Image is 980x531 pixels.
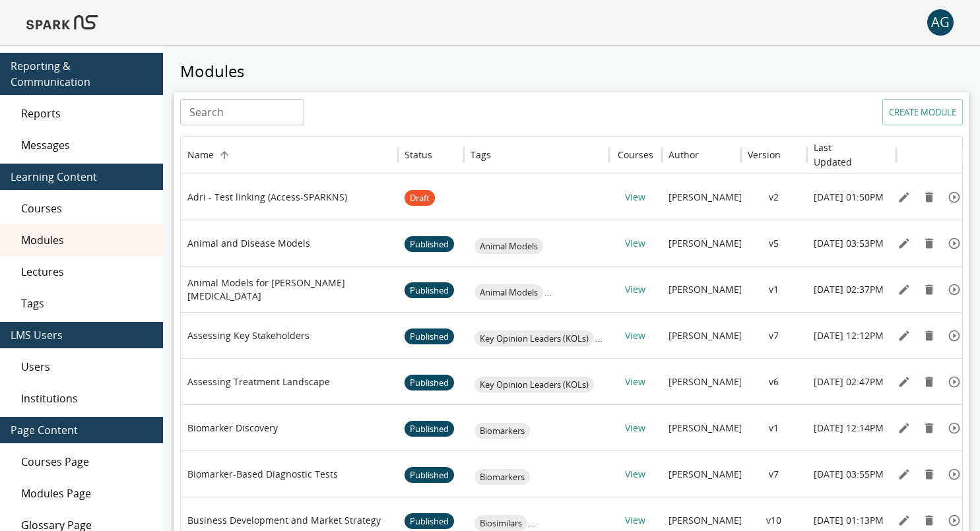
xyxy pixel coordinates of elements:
a: View [625,191,645,203]
span: Learning Content [11,169,152,185]
div: v2 [741,173,807,220]
p: [DATE] 12:14PM [814,422,884,435]
button: Remove [919,280,939,299]
button: Remove [919,234,939,253]
p: [PERSON_NAME] [669,283,742,296]
svg: Remove [923,237,936,250]
p: [DATE] 03:55PM [814,468,884,481]
div: AG [927,9,954,36]
span: Lectures [21,264,152,280]
span: Reporting & Communication [11,58,152,90]
p: [PERSON_NAME] [669,375,742,389]
button: Edit [894,187,914,207]
p: [DATE] 03:53PM [814,237,884,250]
a: View [625,514,645,526]
span: Page Content [11,422,152,438]
p: Business Development and Market Strategy [187,514,381,527]
div: v6 [741,358,807,404]
a: View [625,237,645,249]
button: Sort [492,146,511,164]
p: Animal Models for [PERSON_NAME][MEDICAL_DATA] [187,276,391,303]
button: Sort [434,146,452,164]
button: Preview [944,372,964,392]
p: [DATE] 02:47PM [814,375,884,389]
button: Preview [944,326,964,346]
span: LMS Users [11,327,152,343]
button: Sort [215,146,234,164]
svg: Edit [898,237,911,250]
svg: Edit [898,283,911,296]
span: Modules [21,232,152,248]
p: Biomarker-Based Diagnostic Tests [187,468,338,481]
div: v7 [741,312,807,358]
button: Edit [894,418,914,438]
span: Institutions [21,390,152,406]
svg: Remove [923,514,936,527]
p: [DATE] 01:13PM [814,514,884,527]
a: View [625,329,645,342]
button: Remove [919,372,939,392]
svg: Edit [898,514,911,527]
p: [PERSON_NAME] [669,329,742,342]
div: v5 [741,220,807,266]
button: Preview [944,511,964,530]
button: Create module [882,99,963,125]
svg: Preview [948,468,961,481]
p: Assessing Key Stakeholders [187,329,310,342]
span: Published [405,222,454,267]
span: Courses Page [21,454,152,470]
button: Edit [894,372,914,392]
span: Modules Page [21,485,152,501]
button: Preview [944,280,964,299]
div: Status [405,148,432,161]
button: Remove [919,464,939,484]
p: [PERSON_NAME] [669,468,742,481]
svg: Remove [923,422,936,435]
button: account of current user [927,9,954,36]
div: v7 [741,451,807,497]
button: Edit [894,511,914,530]
div: Name [187,148,214,161]
p: [PERSON_NAME] [669,514,742,527]
span: Published [405,268,454,313]
svg: Preview [948,514,961,527]
p: [PERSON_NAME] [669,237,742,250]
svg: Edit [898,191,911,204]
button: Preview [944,464,964,484]
button: Edit [894,280,914,299]
button: Sort [871,146,890,164]
div: v1 [741,404,807,451]
img: Logo of SPARK at Stanford [26,7,98,38]
button: Preview [944,187,964,207]
svg: Preview [948,329,961,342]
span: Users [21,359,152,375]
svg: Remove [923,283,936,296]
span: Published [405,360,454,406]
span: Published [405,453,454,498]
button: Preview [944,234,964,253]
a: View [625,422,645,434]
svg: Preview [948,422,961,435]
div: Tags [471,148,491,161]
p: [PERSON_NAME] [669,422,742,435]
button: Remove [919,511,939,530]
h6: Last Updated [814,141,870,170]
button: Edit [894,326,914,346]
p: Assessing Treatment Landscape [187,375,330,389]
svg: Remove [923,329,936,342]
a: View [625,283,645,296]
span: Reports [21,106,152,121]
svg: Preview [948,375,961,389]
p: [PERSON_NAME] [669,191,742,204]
svg: Edit [898,468,911,481]
svg: Remove [923,468,936,481]
span: Draft [405,175,435,221]
p: Biomarker Discovery [187,422,278,435]
p: [DATE] 01:50PM [814,191,884,204]
span: Messages [21,137,152,153]
button: Remove [919,187,939,207]
p: Adri - Test linking (Access-SPARKNS) [187,191,347,204]
svg: Remove [923,191,936,204]
button: Preview [944,418,964,438]
button: Remove [919,418,939,438]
